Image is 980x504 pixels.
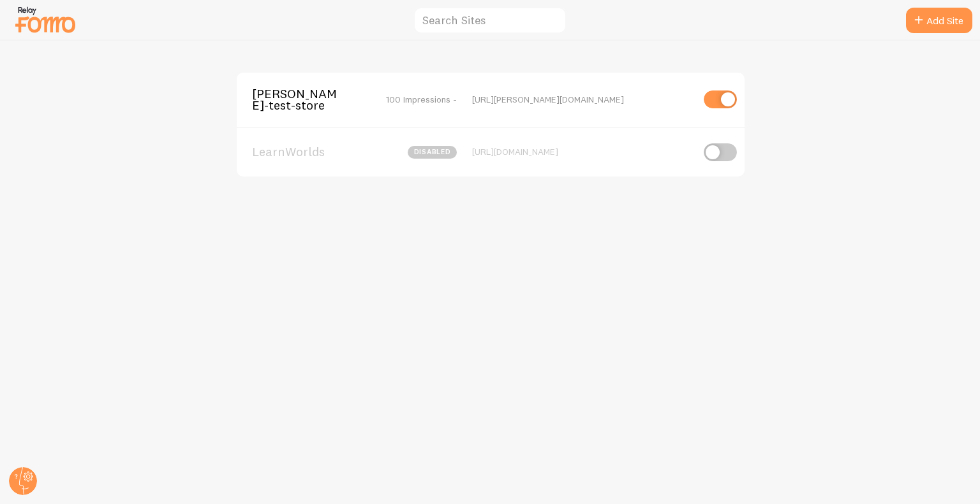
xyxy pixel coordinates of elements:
[472,94,692,105] div: [URL][PERSON_NAME][DOMAIN_NAME]
[408,146,457,159] span: disabled
[13,3,77,36] img: fomo-relay-logo-orange.svg
[252,146,355,157] span: LearnWorlds
[386,94,457,105] span: 100 Impressions -
[252,88,355,112] span: [PERSON_NAME]-test-store
[472,146,692,157] div: [URL][DOMAIN_NAME]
